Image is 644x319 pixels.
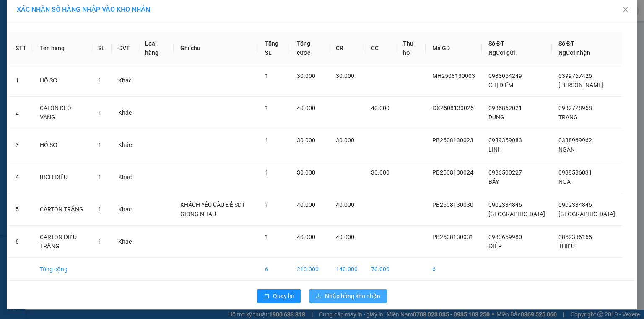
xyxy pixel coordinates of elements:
[432,234,473,240] span: PB2508130031
[488,243,502,250] span: ĐIỆP
[558,72,592,79] span: 0399767426
[336,72,354,79] span: 30.000
[364,258,396,281] td: 70.000
[33,129,91,161] td: HỒ SƠ
[558,169,592,176] span: 0938586031
[265,234,268,240] span: 1
[91,32,112,64] th: SL
[112,161,138,193] td: Khác
[112,97,138,129] td: Khác
[33,193,91,226] td: CARTON TRẮNG
[432,201,473,208] span: PB2508130030
[558,243,575,250] span: THIỀU
[558,201,592,208] span: 0902334846
[112,64,138,97] td: Khác
[364,32,396,64] th: CC
[33,226,91,258] td: CARTON ĐIỀU TRẮNG
[432,105,474,111] span: ĐX2508130025
[558,82,603,88] span: [PERSON_NAME]
[488,40,504,47] span: Số ĐT
[33,64,91,97] td: HỒ SƠ
[558,178,571,185] span: NGA
[558,40,574,47] span: Số ĐT
[112,226,138,258] td: Khác
[488,211,545,217] span: [GEOGRAPHIC_DATA]
[488,72,522,79] span: 0983054249
[488,201,522,208] span: 0902334846
[336,234,354,240] span: 40.000
[264,293,270,300] span: rollback
[265,72,268,79] span: 1
[9,97,33,129] td: 2
[316,293,322,300] span: download
[112,32,138,64] th: ĐVT
[558,234,592,240] span: 0852336165
[558,105,592,111] span: 0932728968
[33,32,91,64] th: Tên hàng
[17,5,150,13] span: XÁC NHẬN SỐ HÀNG NHẬP VÀO KHO NHẬN
[9,32,33,64] th: STT
[558,146,575,153] span: NGÂN
[98,206,101,213] span: 1
[488,178,499,185] span: BẢY
[432,72,475,79] span: MH2508130003
[265,169,268,176] span: 1
[329,32,364,64] th: CR
[336,137,354,144] span: 30.000
[180,201,245,217] span: KHÁCH YÊU CẦU ĐỂ SDT GIỐNG NHAU
[112,193,138,226] td: Khác
[265,137,268,144] span: 1
[558,114,578,121] span: TRANG
[336,201,354,208] span: 40.000
[258,258,290,281] td: 6
[488,137,522,144] span: 0989359083
[558,211,615,217] span: [GEOGRAPHIC_DATA]
[488,105,522,111] span: 0986862021
[488,49,515,56] span: Người gửi
[33,97,91,129] td: CATON KEO VÀNG
[309,289,387,303] button: downloadNhập hàng kho nhận
[297,105,315,111] span: 40.000
[98,174,101,180] span: 1
[9,161,33,193] td: 4
[265,105,268,111] span: 1
[297,201,315,208] span: 40.000
[297,72,315,79] span: 30.000
[432,169,473,176] span: PB2508130024
[426,32,482,64] th: Mã GD
[297,137,315,144] span: 30.000
[98,141,101,148] span: 1
[297,234,315,240] span: 40.000
[273,291,294,301] span: Quay lại
[488,82,513,88] span: CHỊ DIỄM
[325,291,380,301] span: Nhập hàng kho nhận
[488,169,522,176] span: 0986500227
[371,169,390,176] span: 30.000
[9,64,33,97] td: 1
[174,32,258,64] th: Ghi chú
[488,146,502,153] span: LINH
[265,201,268,208] span: 1
[488,114,504,121] span: DUNG
[98,109,101,116] span: 1
[112,129,138,161] td: Khác
[488,234,522,240] span: 0983659980
[98,77,101,84] span: 1
[9,193,33,226] td: 5
[9,226,33,258] td: 6
[258,32,290,64] th: Tổng SL
[558,137,592,144] span: 0338969962
[558,49,590,56] span: Người nhận
[33,161,91,193] td: BỊCH ĐIỀU
[396,32,426,64] th: Thu hộ
[9,129,33,161] td: 3
[290,258,329,281] td: 210.000
[98,238,101,245] span: 1
[622,6,629,13] span: close
[257,289,301,303] button: rollbackQuay lại
[329,258,364,281] td: 140.000
[33,258,91,281] td: Tổng cộng
[432,137,473,144] span: PB2508130023
[297,169,315,176] span: 30.000
[426,258,482,281] td: 6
